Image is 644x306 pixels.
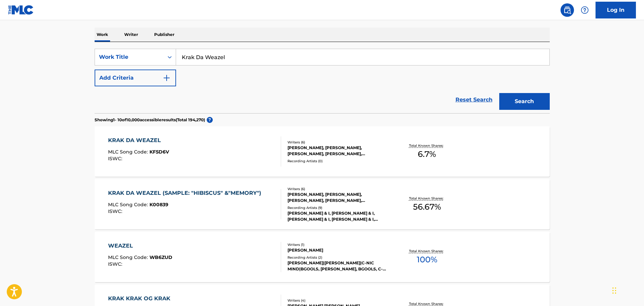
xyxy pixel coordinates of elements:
[287,210,389,222] div: [PERSON_NAME] & I, [PERSON_NAME] & I, [PERSON_NAME] & I, [PERSON_NAME] & I, [PERSON_NAME] & I
[108,136,169,144] div: KRAK DA WEAZEL
[409,249,445,254] p: Total Known Shares:
[409,143,445,148] p: Total Known Shares:
[287,140,389,145] div: Writers ( 6 )
[108,242,172,250] div: WEAZEL
[561,3,574,17] a: Public Search
[287,242,389,247] div: Writers ( 1 )
[612,280,616,301] div: Drag
[95,49,550,113] form: Search Form
[287,298,389,303] div: Writers ( 4 )
[108,202,149,208] span: MLC Song Code :
[95,126,550,177] a: KRAK DA WEAZELMLC Song Code:KF5D6VISWC:Writers (6)[PERSON_NAME], [PERSON_NAME], [PERSON_NAME], [P...
[95,70,176,86] button: Add Criteria
[95,117,205,123] p: Showing 1 - 10 of 10,000 accessible results (Total 194,270 )
[108,189,265,197] div: KRAK DA WEAZEL (SAMPLE: "HIBISCUS" &"MEMORY")
[99,53,160,61] div: Work Title
[108,208,124,214] span: ISWC :
[409,196,445,201] p: Total Known Shares:
[108,254,149,260] span: MLC Song Code :
[108,149,149,155] span: MLC Song Code :
[499,93,550,110] button: Search
[108,156,124,162] span: ISWC :
[287,186,389,191] div: Writers ( 6 )
[95,179,550,229] a: KRAK DA WEAZEL (SAMPLE: "HIBISCUS" &"MEMORY")MLC Song Code:K00839ISWC:Writers (6)[PERSON_NAME], [...
[108,295,174,303] div: KRAK KRAK OG KRAK
[581,6,589,14] img: help
[418,148,436,160] span: 6.7 %
[122,28,140,42] p: Writer
[149,149,169,155] span: KF5D6V
[287,247,389,253] div: [PERSON_NAME]
[287,205,389,210] div: Recording Artists ( 9 )
[596,2,636,18] a: Log In
[207,117,213,123] span: ?
[163,74,171,82] img: 9d2ae6d4665cec9f34b9.svg
[417,254,437,266] span: 100 %
[149,254,172,260] span: WB6ZUD
[108,261,124,267] span: ISWC :
[95,28,110,42] p: Work
[287,260,389,272] div: [PERSON_NAME]|[PERSON_NAME]|C-NIC MIND|BGOOLS, [PERSON_NAME], BGOOLS, C-NIC MIND, [PERSON_NAME]
[413,201,441,213] span: 56.67 %
[287,159,389,164] div: Recording Artists ( 0 )
[287,191,389,204] div: [PERSON_NAME], [PERSON_NAME], [PERSON_NAME], [PERSON_NAME], [PERSON_NAME], [PERSON_NAME]
[610,274,644,306] iframe: Chat Widget
[8,5,34,15] img: MLC Logo
[563,6,571,14] img: search
[452,92,496,107] a: Reset Search
[578,3,591,17] div: Help
[287,145,389,157] div: [PERSON_NAME], [PERSON_NAME], [PERSON_NAME], [PERSON_NAME], [PERSON_NAME], [PERSON_NAME]
[149,202,168,208] span: K00839
[287,255,389,260] div: Recording Artists ( 2 )
[95,232,550,282] a: WEAZELMLC Song Code:WB6ZUDISWC:Writers (1)[PERSON_NAME]Recording Artists (2)[PERSON_NAME]|[PERSON...
[152,28,176,42] p: Publisher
